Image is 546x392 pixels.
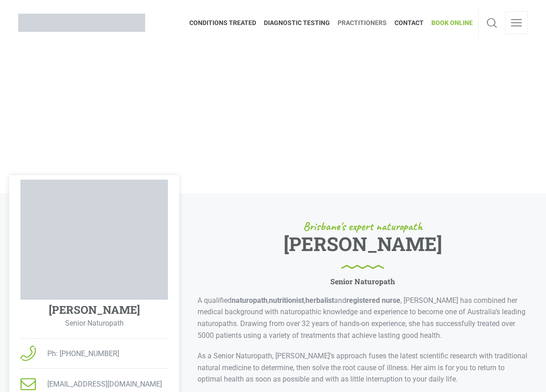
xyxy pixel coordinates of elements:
span: Brisbane's expert naturopath [303,221,422,232]
a: CONDITIONS TREATED [189,7,260,39]
a: Search [484,11,500,34]
p: As a Senior Naturopath, [PERSON_NAME]’s approach fuses the latest scientific research with tradit... [197,350,528,385]
span: DIAGNOSTIC TESTING [260,15,334,30]
span: PRACTITIONERS [334,15,391,30]
a: CONTACT [391,7,428,39]
span: [EMAIL_ADDRESS][DOMAIN_NAME] [36,378,162,390]
b: nutritionist [269,296,304,305]
a: Brisbane Naturopath [18,7,145,39]
h1: [PERSON_NAME] [283,236,442,270]
span: BOOK ONLINE [428,15,473,30]
h6: Senior Naturopath [330,277,395,286]
b: registered nurse [346,296,400,305]
b: naturopath [232,296,268,305]
p: A qualified , , and , [PERSON_NAME] has combined her medical background with naturopathic knowled... [197,295,528,341]
span: Ph: [PHONE_NUMBER] [36,348,119,360]
h4: [PERSON_NAME] [49,303,140,317]
a: DIAGNOSTIC TESTING [260,7,334,39]
span: CONDITIONS TREATED [189,15,260,30]
a: BOOK ONLINE [428,7,473,39]
img: Elisabeth Singler Naturopath [20,180,168,300]
a: PRACTITIONERS [334,7,391,39]
span: CONTACT [391,15,428,30]
p: Senior Naturopath [20,320,168,327]
b: herbalist [305,296,334,305]
img: Brisbane Naturopath [18,14,145,32]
